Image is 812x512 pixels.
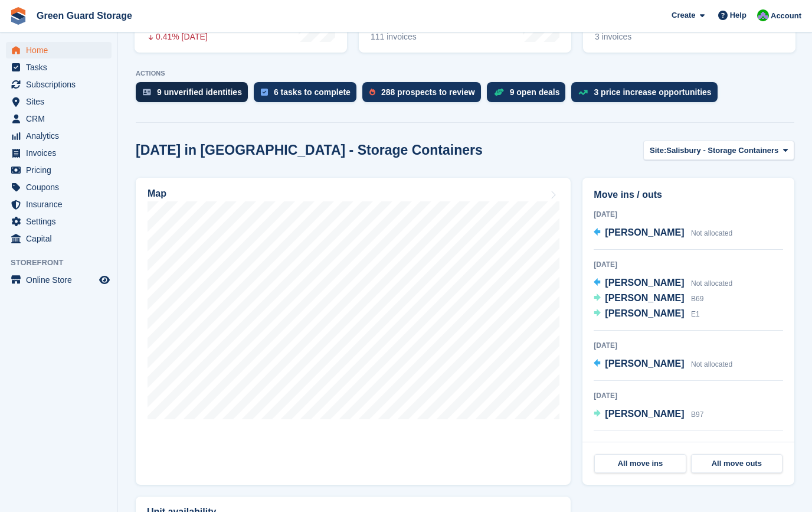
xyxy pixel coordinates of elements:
span: Coupons [26,179,97,195]
a: 9 unverified identities [136,82,254,108]
a: menu [6,230,112,247]
a: menu [6,59,112,76]
a: menu [6,272,112,288]
a: 6 tasks to complete [254,82,362,108]
span: [PERSON_NAME] [605,227,684,237]
a: menu [6,213,112,230]
span: [PERSON_NAME] [605,409,684,419]
a: [PERSON_NAME] Not allocated [594,226,732,241]
a: All move outs [691,454,782,473]
span: Account [771,10,801,22]
div: [DATE] [594,390,783,401]
div: 3 price increase opportunities [594,87,711,97]
span: [PERSON_NAME] [605,293,684,303]
span: Tasks [26,59,97,76]
span: Create [672,9,695,21]
span: Pricing [26,162,97,178]
button: Site: Salisbury - Storage Containers [643,141,794,160]
p: ACTIONS [136,70,794,77]
span: Analytics [26,128,97,144]
div: 3 invoices [595,32,680,42]
img: Jonathan Bailey [757,9,769,21]
span: Insurance [26,196,97,213]
span: Not allocated [691,360,732,368]
a: menu [6,76,112,93]
span: Settings [26,213,97,230]
span: B69 [691,295,703,303]
img: task-75834270c22a3079a89374b754ae025e5fb1db73e45f91037f5363f120a921f8.svg [261,89,268,96]
a: 3 price increase opportunities [571,82,723,108]
span: B97 [691,410,703,419]
a: menu [6,145,112,161]
a: menu [6,42,112,58]
div: [DATE] [594,259,783,270]
a: [PERSON_NAME] B97 [594,407,703,422]
a: Preview store [97,273,112,287]
div: 288 prospects to review [381,87,475,97]
span: Site: [650,145,666,156]
img: prospect-51fa495bee0391a8d652442698ab0144808aea92771e9ea1ae160a38d050c398.svg [369,89,375,96]
div: 0.41% [DATE] [146,32,211,42]
a: All move ins [594,454,686,473]
a: menu [6,128,112,144]
a: [PERSON_NAME] B69 [594,291,703,306]
h2: Map [148,188,166,199]
span: Storefront [11,257,117,269]
span: [PERSON_NAME] [605,278,684,288]
span: Online Store [26,272,97,288]
img: price_increase_opportunities-93ffe204e8149a01c8c9dc8f82e8f89637d9d84a8eef4429ea346261dce0b2c0.svg [578,90,588,95]
a: menu [6,179,112,195]
a: menu [6,110,112,127]
span: Home [26,42,97,58]
span: Help [730,9,746,21]
span: CRM [26,110,97,127]
span: Sites [26,93,97,110]
a: 9 open deals [487,82,572,108]
a: [PERSON_NAME] Not allocated [594,276,732,291]
a: [PERSON_NAME] Not allocated [594,357,732,372]
span: Not allocated [691,229,732,237]
img: verify_identity-adf6edd0f0f0b5bbfe63781bf79b02c33cf7c696d77639b501bdc392416b5a36.svg [143,89,151,96]
span: Not allocated [691,279,732,288]
a: 288 prospects to review [362,82,487,108]
a: menu [6,93,112,110]
a: menu [6,196,112,213]
a: Map [136,178,571,485]
a: [PERSON_NAME] E1 [594,306,699,322]
div: [DATE] [594,340,783,351]
h2: Move ins / outs [594,188,783,202]
span: Salisbury - Storage Containers [666,145,778,156]
img: stora-icon-8386f47178a22dfd0bd8f6a31ec36ba5ce8667c1dd55bd0f319d3a0aa187defe.svg [9,7,27,25]
span: [PERSON_NAME] [605,358,684,368]
div: [DATE] [594,441,783,451]
span: [PERSON_NAME] [605,308,684,318]
div: 9 open deals [510,87,560,97]
span: E1 [691,310,700,318]
a: Green Guard Storage [32,6,137,25]
div: 6 tasks to complete [274,87,351,97]
div: [DATE] [594,209,783,220]
span: Invoices [26,145,97,161]
span: Subscriptions [26,76,97,93]
div: 9 unverified identities [157,87,242,97]
h2: [DATE] in [GEOGRAPHIC_DATA] - Storage Containers [136,142,483,158]
img: deal-1b604bf984904fb50ccaf53a9ad4b4a5d6e5aea283cecdc64d6e3604feb123c2.svg [494,88,504,96]
a: menu [6,162,112,178]
span: Capital [26,230,97,247]
div: 111 invoices [371,32,466,42]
